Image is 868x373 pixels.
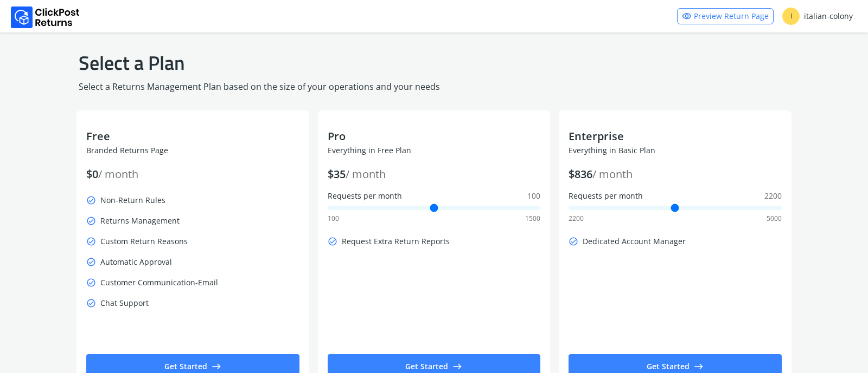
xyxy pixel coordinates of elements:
span: check_circle [569,234,578,249]
span: 100 [527,191,540,201]
span: 2200 [569,214,584,223]
p: Pro [328,129,540,144]
p: Branded Returns Page [86,145,299,156]
p: Enterprise [569,129,781,144]
label: Requests per month [569,191,781,201]
p: Select a Returns Management Plan based on the size of your operations and your needs [79,80,789,93]
span: visibility [682,9,692,24]
span: / month [98,167,138,181]
p: Automatic Approval [86,254,299,270]
p: Non-Return Rules [86,193,299,208]
span: check_circle [86,234,96,249]
a: visibilityPreview Return Page [677,8,774,24]
p: Everything in Basic Plan [569,145,781,156]
p: Everything in Free Plan [328,145,540,156]
span: check_circle [86,193,96,208]
p: $ 836 [569,167,781,182]
p: $ 0 [86,167,299,182]
span: check_circle [86,213,96,228]
label: Requests per month [328,191,540,201]
span: 100 [328,214,339,223]
span: check_circle [86,296,96,311]
span: check_circle [328,234,337,249]
span: 1500 [525,214,540,223]
p: $ 35 [328,167,540,182]
p: Customer Communication-Email [86,275,299,290]
span: check_circle [86,254,96,270]
p: Chat Support [86,296,299,311]
span: 5000 [767,214,782,223]
img: Logo [11,6,80,28]
h1: Select a Plan [79,50,789,76]
p: Returns Management [86,213,299,228]
span: check_circle [86,275,96,290]
p: Custom Return Reasons [86,234,299,249]
p: Request Extra Return Reports [328,234,540,249]
span: 2200 [764,191,782,201]
p: Dedicated Account Manager [569,234,781,249]
div: italian-colony [782,8,853,25]
span: / month [346,167,386,181]
span: I [782,8,800,25]
span: / month [592,167,633,181]
p: Free [86,129,299,144]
